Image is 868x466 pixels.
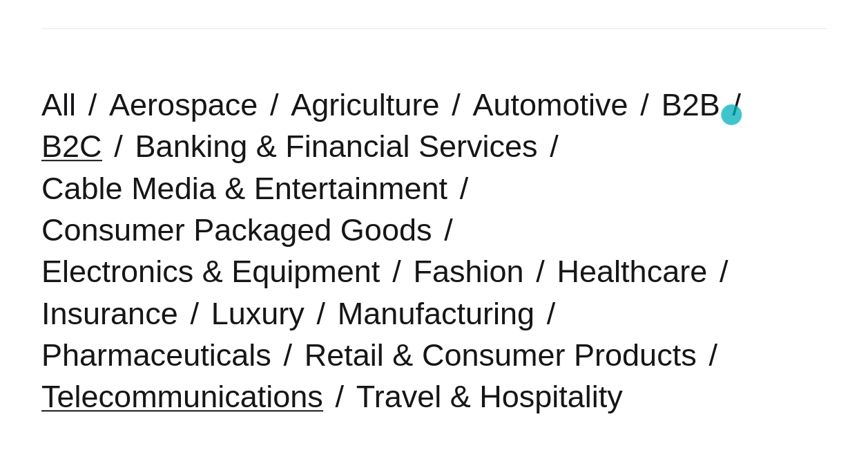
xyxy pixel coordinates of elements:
[109,87,258,122] a: Aerospace
[413,254,523,289] a: Fashion
[41,171,447,206] a: Cable Media & Entertainment
[305,337,697,373] a: Retail & Consumer Products
[41,379,323,414] a: Telecommunications
[41,87,76,122] a: All
[41,296,178,331] a: Insurance
[472,87,628,122] a: Automotive
[661,87,720,122] a: B2B
[41,337,271,373] a: Pharmaceuticals
[557,254,707,289] a: Healthcare
[291,87,439,122] a: Agriculture
[356,379,623,414] a: Travel & Hospitality
[41,129,102,164] a: B2C
[135,129,538,164] a: Banking & Financial Services
[41,254,380,289] a: Electronics & Equipment
[211,296,305,331] a: Luxury
[41,212,432,248] a: Consumer Packaged Goods
[338,296,534,331] a: Manufacturing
